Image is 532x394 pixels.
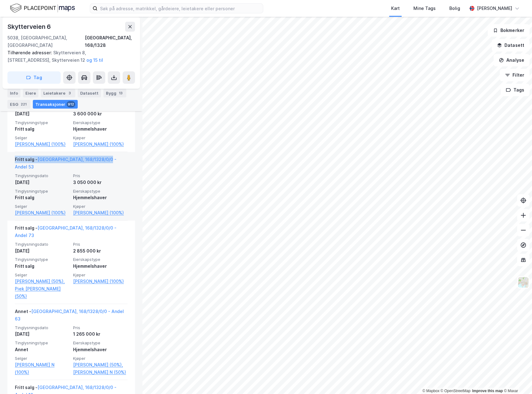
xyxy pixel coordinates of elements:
div: Leietakere [41,89,75,97]
div: Hjemmelshaver [73,262,128,270]
div: [PERSON_NAME] [477,5,512,12]
div: [DATE] [15,179,69,186]
span: Eierskapstype [73,189,128,194]
div: Fritt salg - [15,224,128,242]
span: Pris [73,173,128,178]
button: Tags [501,84,530,96]
span: Tinglysningstype [15,120,69,125]
div: Bygg [103,89,126,97]
div: Fritt salg [15,194,69,201]
img: Z [517,276,529,288]
button: Filter [500,69,530,81]
div: Fritt salg [15,125,69,133]
div: Datasett [78,89,101,97]
div: 3 [67,90,73,96]
div: Kontrollprogram for chat [501,364,532,394]
span: Selger [15,356,69,361]
a: OpenStreetMap [441,389,471,393]
button: Datasett [492,39,530,51]
div: 2 855 000 kr [73,247,128,255]
div: Mine Tags [413,5,436,12]
div: 1 265 000 kr [73,330,128,338]
span: Selger [15,272,69,278]
a: [PERSON_NAME] (50%), [73,361,128,369]
a: [GEOGRAPHIC_DATA], 168/1328/0/0 - Andel 73 [15,225,116,238]
a: [PERSON_NAME] (100%) [73,209,128,217]
div: Info [7,89,20,97]
a: [GEOGRAPHIC_DATA], 168/1328/0/0 - Andel 53 [15,157,116,169]
span: Kjøper [73,272,128,278]
button: Analyse [494,54,530,66]
div: [GEOGRAPHIC_DATA], 168/1328 [85,34,135,49]
div: Annet - [15,308,128,325]
span: Tinglysningsdato [15,242,69,247]
span: Tinglysningsdato [15,173,69,178]
div: 3 050 000 kr [73,179,128,186]
iframe: Chat Widget [501,364,532,394]
div: Hjemmelshaver [73,346,128,353]
a: [PERSON_NAME] N (100%) [15,361,69,376]
a: [PERSON_NAME] (100%) [73,278,128,285]
span: Kjøper [73,135,128,141]
input: Søk på adresse, matrikkel, gårdeiere, leietakere eller personer [98,4,263,13]
span: Eierskapstype [73,340,128,346]
span: Tinglysningstype [15,340,69,346]
div: ESG [7,100,30,109]
div: 3 600 000 kr [73,110,128,118]
a: [GEOGRAPHIC_DATA], 168/1328/0/0 - Andel 63 [15,309,124,321]
div: Transaksjoner [33,100,78,109]
span: Pris [73,242,128,247]
a: Improve this map [472,389,503,393]
span: Pris [73,325,128,330]
span: Eierskapstype [73,257,128,262]
div: Hjemmelshaver [73,194,128,201]
span: Tinglysningstype [15,189,69,194]
span: Selger [15,135,69,141]
span: Eierskapstype [73,120,128,125]
span: Tinglysningstype [15,257,69,262]
div: 13 [118,90,124,96]
a: [PERSON_NAME] (100%) [15,209,69,217]
span: Kjøper [73,356,128,361]
div: 5038, [GEOGRAPHIC_DATA], [GEOGRAPHIC_DATA] [7,34,85,49]
a: Mapbox [422,389,439,393]
div: 912 [67,101,75,107]
div: [DATE] [15,330,69,338]
div: Hjemmelshaver [73,125,128,133]
a: [PERSON_NAME] (100%) [73,141,128,148]
span: Tinglysningsdato [15,325,69,330]
div: 221 [20,101,28,107]
div: Annet [15,346,69,353]
a: [PERSON_NAME] (100%) [15,141,69,148]
img: logo.f888ab2527a4732fd821a326f86c7f29.svg [10,3,75,14]
span: Tilhørende adresser: [7,50,53,55]
span: Kjøper [73,204,128,209]
div: Fritt salg [15,262,69,270]
a: [PERSON_NAME] N (50%) [73,369,128,376]
div: Eiere [23,89,38,97]
button: Bokmerker [488,24,530,37]
span: Selger [15,204,69,209]
a: [PERSON_NAME] (50%), [15,278,69,285]
div: Skytterveien 8, [STREET_ADDRESS], Skytterveien 12 [7,49,130,64]
div: [DATE] [15,247,69,255]
div: Kart [391,5,400,12]
div: Skytterveien 6 [7,22,52,32]
div: Fritt salg - [15,156,128,173]
button: Tag [7,71,61,84]
a: Piek [PERSON_NAME] (50%) [15,285,69,300]
div: [DATE] [15,110,69,118]
div: Bolig [449,5,460,12]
